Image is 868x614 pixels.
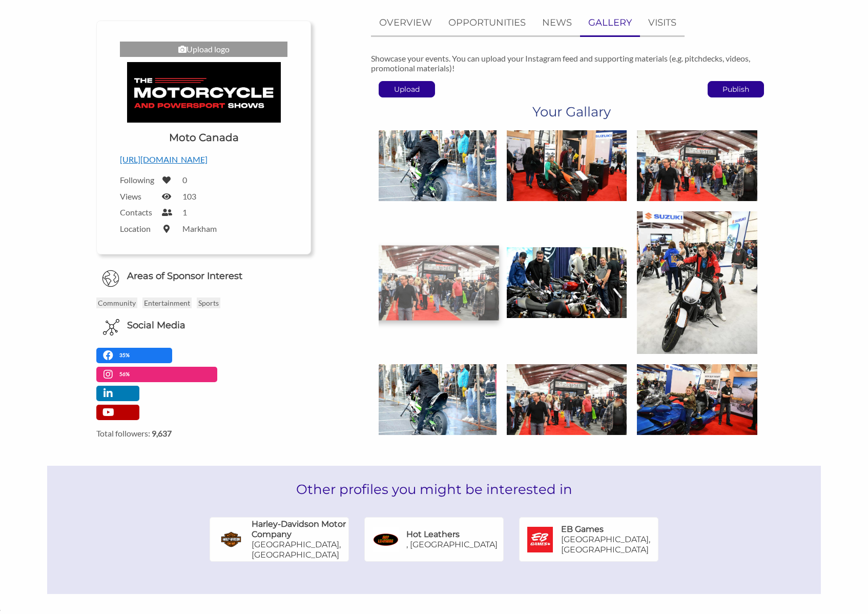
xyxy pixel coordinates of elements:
h6: Hot Leathers [406,529,460,540]
label: Contacts [120,207,156,217]
label: Total followers: [96,428,311,438]
p: OPPORTUNITIES [448,15,526,30]
p: Community [96,298,137,308]
label: Following [120,175,156,185]
button: Publish [708,81,764,97]
h6: Areas of Sponsor Interest [89,270,319,283]
p: [GEOGRAPHIC_DATA], [GEOGRAPHIC_DATA] [561,534,658,555]
p: 35% [119,350,132,360]
img: Globe Icon [102,270,119,287]
h1: Moto Canada [169,130,239,145]
p: Upload [379,82,435,97]
p: GALLERY [588,15,632,30]
label: Markham [182,224,217,233]
p: NEWS [542,15,572,30]
p: 56% [119,369,132,379]
img: EB Games Logo [527,527,553,552]
label: Location [120,224,156,233]
h2: Other profiles you might be interested in [47,466,820,513]
h6: EB Games [561,524,604,534]
label: 0 [182,175,187,185]
p: Showcase your events. You can upload your Instagram feed and supporting materials (e.g. pitchdeck... [371,53,771,73]
img: Hot Leathers Logo [373,527,399,552]
h1: Your Gallary [532,103,611,121]
strong: 9,637 [152,428,172,438]
label: 103 [182,191,196,201]
img: Social Media Icon [103,319,119,335]
h6: Social Media [127,319,185,332]
p: , [GEOGRAPHIC_DATA] [406,540,498,550]
p: VISITS [648,15,676,30]
p: Entertainment [142,298,192,308]
img: Moto Canada Logo [127,62,281,123]
label: 1 [182,207,187,217]
h6: Harley-Davidson Motor Company [252,519,348,540]
p: [URL][DOMAIN_NAME] [120,153,287,166]
p: OVERVIEW [379,15,432,30]
label: Views [120,191,156,201]
div: Upload logo [120,42,287,57]
p: Sports [197,298,220,308]
p: Publish [708,82,763,97]
p: [GEOGRAPHIC_DATA], [GEOGRAPHIC_DATA] [252,540,348,560]
img: Harley-Davidson Motor Company Logo [218,531,244,548]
